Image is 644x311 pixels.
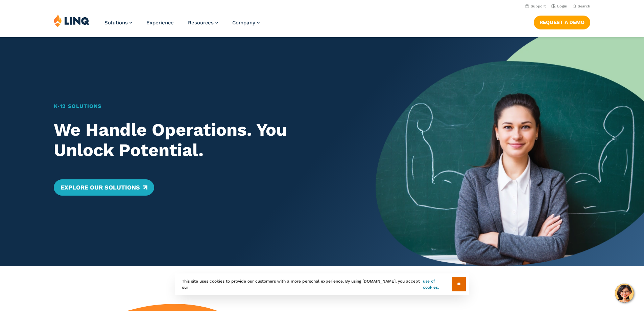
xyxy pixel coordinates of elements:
[232,20,260,26] a: Company
[551,4,567,8] a: Login
[534,16,590,29] a: Request a Demo
[54,14,90,27] img: LINQ | K‑12 Software
[104,20,128,26] span: Solutions
[578,4,590,8] span: Search
[54,120,350,160] h2: We Handle Operations. You Unlock Potential.
[104,20,132,26] a: Solutions
[104,14,260,37] nav: Primary Navigation
[188,20,218,26] a: Resources
[376,37,644,266] img: Home Banner
[573,4,590,9] button: Open Search Bar
[146,20,174,26] a: Experience
[423,278,452,290] a: use of cookies.
[54,102,350,110] h1: K‑12 Solutions
[188,20,214,26] span: Resources
[534,14,590,29] nav: Button Navigation
[525,4,546,8] a: Support
[615,284,634,303] button: Hello, have a question? Let’s chat.
[175,273,469,295] div: This site uses cookies to provide our customers with a more personal experience. By using [DOMAIN...
[232,20,255,26] span: Company
[54,179,154,196] a: Explore Our Solutions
